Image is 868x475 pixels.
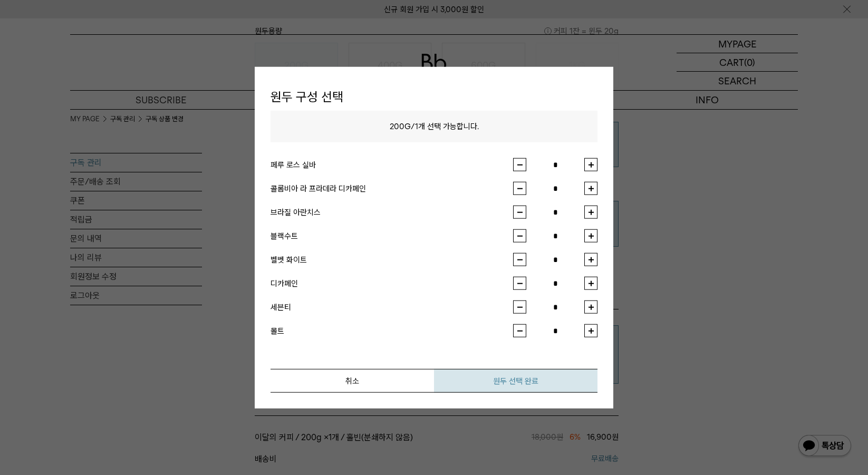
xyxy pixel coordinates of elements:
[271,206,513,218] div: 브라질 아란치스
[271,300,513,313] div: 세븐티
[271,82,597,111] h1: 원두 구성 선택
[271,369,434,393] button: 취소
[271,324,513,337] div: 몰트
[434,369,597,393] button: 원두 선택 완료
[271,182,513,195] div: 콜롬비아 라 프라데라 디카페인
[271,277,513,289] div: 디카페인
[390,122,411,131] span: 200G
[271,229,513,242] div: 블랙수트
[271,111,597,142] p: / 개 선택 가능합니다.
[271,158,513,171] div: 페루 로스 실바
[415,122,418,131] span: 1
[271,253,513,266] div: 벨벳 화이트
